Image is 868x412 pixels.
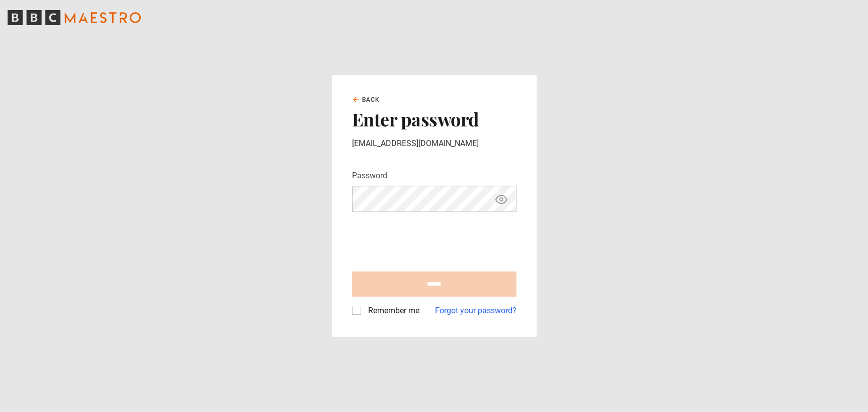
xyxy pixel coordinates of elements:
button: Show password [493,190,510,208]
iframe: reCAPTCHA [352,220,505,259]
h2: Enter password [352,108,516,129]
span: Back [362,95,380,104]
label: Remember me [364,305,419,317]
p: [EMAIL_ADDRESS][DOMAIN_NAME] [352,138,516,150]
svg: BBC Maestro [8,10,141,25]
a: Back [352,95,380,104]
a: Forgot your password? [435,305,516,317]
label: Password [352,170,387,182]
